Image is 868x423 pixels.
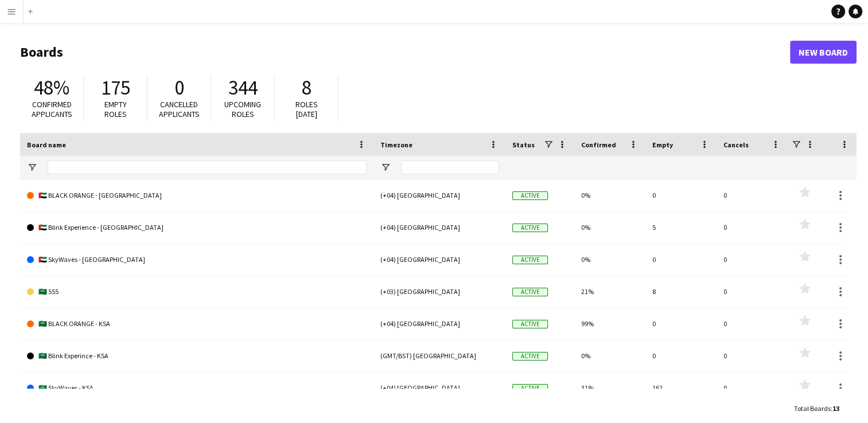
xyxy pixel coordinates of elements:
div: 0 [717,340,788,371]
span: Active [512,224,548,232]
a: New Board [790,41,857,64]
span: Roles [DATE] [295,99,318,119]
div: 0 [717,179,788,211]
span: Confirmed applicants [32,99,72,119]
span: 48% [34,75,69,100]
span: 0 [174,75,184,100]
div: 0 [645,340,717,371]
span: Empty roles [104,99,127,119]
div: (+04) [GEOGRAPHIC_DATA] [373,179,505,211]
a: 🇦🇪 BLACK ORANGE - [GEOGRAPHIC_DATA] [27,179,367,211]
span: Active [512,320,548,328]
span: Upcoming roles [224,99,261,119]
div: 0 [717,244,788,275]
button: Open Filter Menu [27,162,37,173]
div: 0% [574,179,645,211]
a: 🇸🇦 SkyWaves - KSA [27,372,367,404]
div: 162 [645,372,717,404]
span: Board name [27,140,66,149]
div: 99% [574,308,645,339]
span: Timezone [380,140,412,149]
div: 0 [717,372,788,404]
a: 🇦🇪 Blink Experience - [GEOGRAPHIC_DATA] [27,211,367,244]
div: 5 [645,211,717,243]
span: Active [512,256,548,264]
span: Confirmed [581,140,616,149]
div: (+03) [GEOGRAPHIC_DATA] [373,276,505,307]
span: Empty [652,140,673,149]
a: 🇸🇦 BLACK ORANGE - KSA [27,308,367,340]
a: 🇸🇦 Blink Experince - KSA [27,340,367,372]
a: 🇦🇪 SkyWaves - [GEOGRAPHIC_DATA] [27,244,367,276]
span: Cancelled applicants [159,99,200,119]
span: 13 [832,404,839,413]
span: 344 [228,75,258,100]
div: 0 [717,308,788,339]
div: (+04) [GEOGRAPHIC_DATA] [373,372,505,404]
input: Timezone Filter Input [401,160,499,174]
div: 0 [645,179,717,211]
span: 8 [302,75,312,100]
div: 21% [574,276,645,307]
div: 0 [717,276,788,307]
div: (+04) [GEOGRAPHIC_DATA] [373,308,505,339]
div: 0 [645,244,717,275]
span: 175 [101,75,130,100]
button: Open Filter Menu [380,162,391,173]
div: (GMT/BST) [GEOGRAPHIC_DATA] [373,340,505,371]
a: 🇸🇦 555 [27,276,367,308]
div: (+04) [GEOGRAPHIC_DATA] [373,211,505,243]
div: 0 [717,211,788,243]
span: Active [512,384,548,393]
span: Active [512,191,548,200]
span: Status [512,140,535,149]
div: 0% [574,244,645,275]
div: : [794,397,839,420]
div: 8 [645,276,717,307]
div: (+04) [GEOGRAPHIC_DATA] [373,244,505,275]
div: 0 [645,308,717,339]
div: 31% [574,372,645,404]
div: 0% [574,211,645,243]
input: Board name Filter Input [48,160,367,174]
span: Cancels [723,140,749,149]
span: Active [512,352,548,361]
h1: Boards [20,44,790,61]
div: 0% [574,340,645,371]
span: Total Boards [794,404,831,413]
span: Active [512,288,548,296]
